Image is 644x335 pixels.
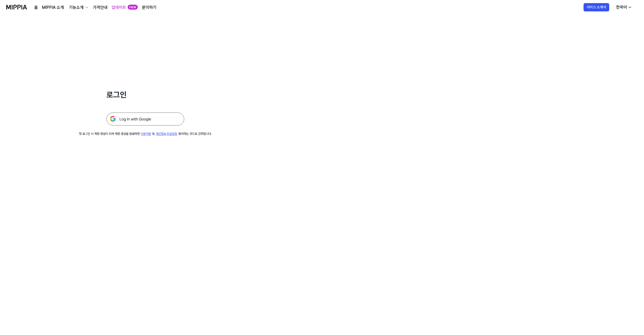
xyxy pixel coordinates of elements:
button: 서비스 소개서 [584,3,609,11]
a: MIPPIA 소개 [42,4,64,11]
h1: 로그인 [106,89,184,100]
a: 홈 [34,4,38,11]
div: 첫 로그인 시 계정 생성이 되며 계정 생성을 완료하면 및 동의하는 것으로 간주합니다. [79,132,212,136]
a: 문의하기 [142,4,156,11]
a: 이용약관 [141,132,151,136]
img: 구글 로그인 버튼 [106,113,184,125]
a: 가격안내 [93,4,107,11]
button: 기능소개 [68,4,89,11]
div: new [128,5,138,10]
div: 기능소개 [68,4,85,11]
button: 한국어 [612,2,635,12]
a: 업데이트 [112,4,126,11]
a: 개인정보 취급방침 [156,132,177,136]
div: 한국어 [615,4,628,10]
